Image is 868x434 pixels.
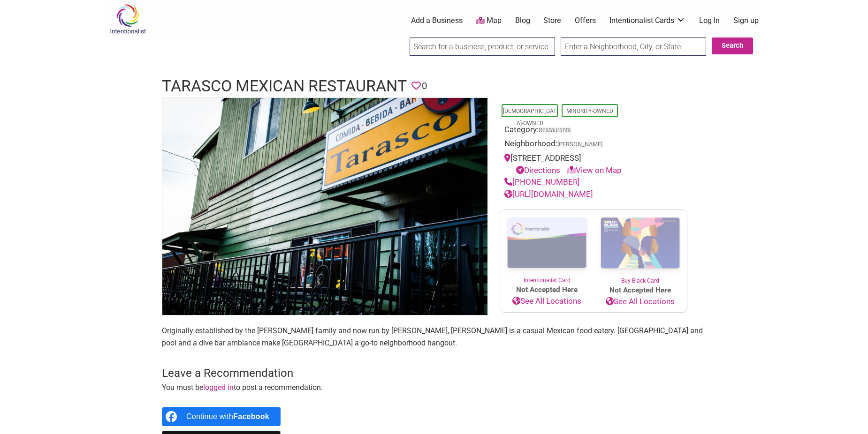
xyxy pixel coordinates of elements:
h1: Tarasco Mexican Restaurant [162,75,407,97]
a: Continue with <b>Facebook</b> [162,407,281,426]
a: [DEMOGRAPHIC_DATA]-Owned [503,108,556,127]
p: Originally established by the [PERSON_NAME] family and now run by [PERSON_NAME], [PERSON_NAME] is... [162,325,706,349]
a: Minority-Owned [566,108,613,114]
h3: Leave a Recommendation [162,366,706,382]
img: Intentionalist [106,4,150,34]
b: Facebook [233,412,269,420]
a: See All Locations [500,295,594,307]
input: Search for a business, product, or service [410,37,555,56]
img: Buy Black Card [594,210,687,277]
a: Offers [575,15,596,26]
p: You must be to post a recommendation. [162,382,706,394]
a: [URL][DOMAIN_NAME] [504,189,593,199]
a: Intentionalist Card [500,210,594,284]
div: Category: [504,124,683,138]
a: Intentionalist Cards [609,15,685,26]
span: 0 [422,79,427,93]
a: Sign up [733,15,759,26]
div: Neighborhood: [504,138,683,152]
a: logged in [203,383,234,392]
a: See All Locations [594,296,687,308]
a: Add a Business [411,15,463,26]
div: Continue with [186,407,269,426]
span: Not Accepted Here [594,285,687,296]
a: Store [543,15,561,26]
a: Map [476,15,502,26]
a: Buy Black Card [594,210,687,285]
div: [STREET_ADDRESS] [504,152,683,176]
span: Not Accepted Here [500,284,594,295]
a: Log In [699,15,720,26]
a: Directions [516,165,560,175]
img: Intentionalist Card [500,210,594,276]
button: Search [712,37,753,54]
a: Blog [515,15,530,26]
a: [PHONE_NUMBER] [504,177,580,187]
a: View on Map [567,165,622,175]
span: [PERSON_NAME] [557,142,602,148]
a: Restaurants [539,127,571,134]
input: Enter a Neighborhood, City, or State [561,37,706,56]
